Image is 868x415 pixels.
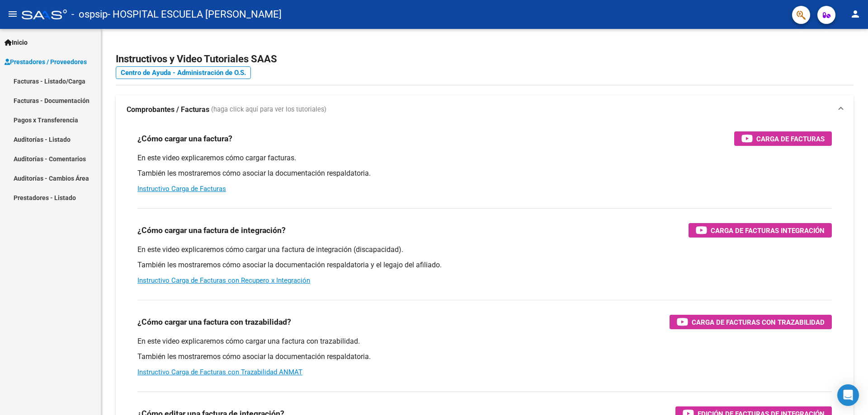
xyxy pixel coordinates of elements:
[5,57,87,67] span: Prestadores / Proveedores
[211,105,326,115] span: (haga click aquí para ver los tutoriales)
[137,168,832,178] p: También les mostraremos cómo asociar la documentación respaldatoria.
[689,223,832,238] button: Carga de Facturas Integración
[116,66,251,79] a: Centro de Ayuda - Administración de O.S.
[127,105,209,115] strong: Comprobantes / Facturas
[5,37,28,47] span: Inicio
[137,224,286,237] h3: ¿Cómo cargar una factura de integración?
[137,368,302,376] a: Instructivo Carga de Facturas con Trazabilidad ANMAT
[116,51,854,68] h2: Instructivos y Video Tutoriales SAAS
[670,315,832,329] button: Carga de Facturas con Trazabilidad
[71,5,108,24] span: - ospsip
[137,336,832,346] p: En este video explicaremos cómo cargar una factura con trazabilidad.
[137,316,291,328] h3: ¿Cómo cargar una factura con trazabilidad?
[116,95,854,124] mat-expansion-panel-header: Comprobantes / Facturas (haga click aquí para ver los tutoriales)
[837,384,859,406] div: Open Intercom Messenger
[137,260,832,270] p: También les mostraremos cómo asociar la documentación respaldatoria y el legajo del afiliado.
[756,133,825,145] span: Carga de Facturas
[137,185,226,193] a: Instructivo Carga de Facturas
[137,276,310,284] a: Instructivo Carga de Facturas con Recupero x Integración
[137,352,832,362] p: También les mostraremos cómo asociar la documentación respaldatoria.
[734,131,832,146] button: Carga de Facturas
[137,245,832,255] p: En este video explicaremos cómo cargar una factura de integración (discapacidad).
[850,9,861,19] mat-icon: person
[7,9,18,19] mat-icon: menu
[137,132,232,145] h3: ¿Cómo cargar una factura?
[108,5,282,24] span: - HOSPITAL ESCUELA [PERSON_NAME]
[692,317,825,328] span: Carga de Facturas con Trazabilidad
[137,153,832,163] p: En este video explicaremos cómo cargar facturas.
[711,225,825,236] span: Carga de Facturas Integración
